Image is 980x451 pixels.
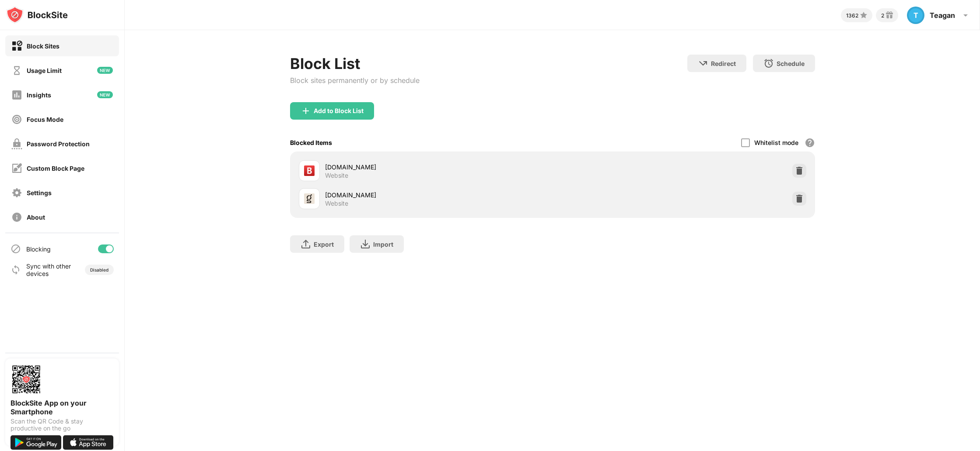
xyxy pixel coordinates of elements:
[907,7,924,24] div: T
[314,107,364,114] div: Add to Block List
[325,172,348,179] div: Website
[11,138,22,149] img: password-protection-off.svg
[884,10,895,21] img: reward-small.svg
[63,435,114,450] img: download-on-the-app-store.svg
[10,265,21,275] img: sync-icon.svg
[27,116,63,123] div: Focus Mode
[290,55,420,72] div: Block List
[777,60,805,67] div: Schedule
[11,187,22,198] img: settings-off.svg
[754,139,798,146] div: Whitelist mode
[10,364,42,395] img: options-page-qr-code.png
[27,165,84,172] div: Custom Block Page
[11,212,22,223] img: about-off.svg
[10,244,21,254] img: blocking-icon.svg
[97,91,113,98] img: new-icon.svg
[325,200,348,207] div: Website
[26,262,71,277] div: Sync with other devices
[10,418,114,432] div: Scan the QR Code & stay productive on the go
[11,114,22,125] img: focus-off.svg
[325,162,553,172] div: [DOMAIN_NAME]
[27,213,45,221] div: About
[27,140,90,148] div: Password Protection
[846,12,858,19] div: 1362
[90,267,108,272] div: Disabled
[27,91,51,99] div: Insights
[711,60,736,67] div: Redirect
[930,11,955,20] div: Teagan
[290,76,420,85] div: Block sites permanently or by schedule
[11,41,22,52] img: block-on.svg
[314,241,334,248] div: Export
[6,6,68,24] img: logo-blocksite.svg
[27,189,52,196] div: Settings
[10,435,61,450] img: get-it-on-google-play.svg
[10,399,114,416] div: BlockSite App on your Smartphone
[27,42,59,50] div: Block Sites
[881,12,884,19] div: 2
[325,190,553,200] div: [DOMAIN_NAME]
[26,245,51,253] div: Blocking
[11,163,22,174] img: customize-block-page-off.svg
[11,65,22,76] img: time-usage-off.svg
[11,90,22,100] img: insights-off.svg
[97,67,113,74] img: new-icon.svg
[27,67,62,74] div: Usage Limit
[858,10,869,21] img: points-small.svg
[290,139,332,146] div: Blocked Items
[304,193,315,204] img: favicons
[373,241,393,248] div: Import
[304,165,315,176] img: favicons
